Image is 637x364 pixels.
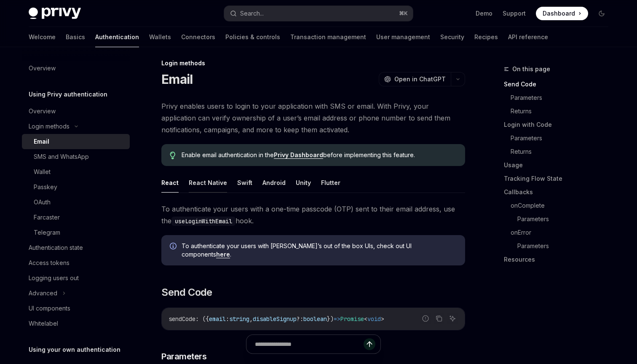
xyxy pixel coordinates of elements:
span: , [249,315,253,323]
a: Parameters [511,91,615,104]
div: Farcaster [34,212,60,222]
button: Ask AI [447,313,458,324]
span: On this page [512,64,550,74]
div: Overview [29,106,56,116]
a: Farcaster [22,210,130,225]
a: Parameters [517,239,615,253]
a: SMS and WhatsApp [22,149,130,164]
a: Returns [511,145,615,158]
a: Parameters [517,212,615,226]
a: onComplete [511,199,615,212]
a: Security [440,27,464,47]
span: > [381,315,384,323]
a: Connectors [181,27,215,47]
a: Dashboard [536,7,588,20]
a: Wallets [149,27,171,47]
div: Passkey [34,182,57,192]
span: ⌘ K [399,10,408,17]
a: Overview [22,104,130,119]
span: email [209,315,226,323]
button: Toggle dark mode [595,7,608,20]
div: Advanced [29,288,57,298]
div: Overview [29,63,56,73]
span: sendCode [169,315,195,323]
h5: Using Privy authentication [29,89,107,99]
a: Recipes [474,27,498,47]
a: Transaction management [290,27,366,47]
span: : ({ [195,315,209,323]
span: void [367,315,381,323]
div: Logging users out [29,273,79,283]
h1: Email [161,72,193,87]
a: Resources [504,253,615,266]
a: Support [503,9,526,18]
a: Tracking Flow State [504,172,615,185]
span: Enable email authentication in the before implementing this feature. [182,151,457,159]
svg: Info [170,243,178,251]
span: string [229,315,249,323]
a: API reference [508,27,548,47]
span: Send Code [161,286,212,299]
button: Swift [237,173,252,193]
a: Callbacks [504,185,615,199]
button: Send message [364,338,375,350]
a: Demo [476,9,492,18]
a: Authentication state [22,240,130,255]
div: SMS and WhatsApp [34,152,89,162]
a: Telegram [22,225,130,240]
a: OAuth [22,195,130,210]
a: Send Code [504,78,615,91]
span: }) [327,315,334,323]
span: < [364,315,367,323]
a: Welcome [29,27,56,47]
button: Copy the contents from the code block [434,313,444,324]
a: Privy Dashboard [274,151,323,159]
div: Telegram [34,227,60,238]
a: Returns [511,104,615,118]
div: Login methods [161,59,465,67]
button: Android [262,173,286,193]
a: Wallet [22,164,130,179]
a: here [216,251,230,258]
div: UI components [29,303,70,313]
span: To authenticate your users with [PERSON_NAME]’s out of the box UIs, check out UI components . [182,242,457,259]
button: Open in ChatGPT [379,72,451,86]
img: dark logo [29,8,81,19]
div: Authentication state [29,243,83,253]
a: Usage [504,158,615,172]
a: Access tokens [22,255,130,270]
a: Passkey [22,179,130,195]
svg: Tip [170,152,176,159]
button: Flutter [321,173,340,193]
a: Email [22,134,130,149]
span: To authenticate your users with a one-time passcode (OTP) sent to their email address, use the hook. [161,203,465,227]
span: ?: [297,315,303,323]
a: Login with Code [504,118,615,131]
div: Access tokens [29,258,70,268]
span: Dashboard [543,9,575,18]
span: disableSignup [253,315,297,323]
div: OAuth [34,197,51,207]
div: Search... [240,8,264,19]
code: useLoginWithEmail [171,217,236,226]
a: Overview [22,61,130,76]
span: => [334,315,340,323]
span: Promise [340,315,364,323]
a: Whitelabel [22,316,130,331]
button: Report incorrect code [420,313,431,324]
a: Logging users out [22,270,130,286]
a: onError [511,226,615,239]
h5: Using your own authentication [29,345,120,355]
div: Email [34,136,49,147]
button: React Native [189,173,227,193]
a: UI components [22,301,130,316]
a: User management [376,27,430,47]
div: Wallet [34,167,51,177]
span: boolean [303,315,327,323]
a: Policies & controls [225,27,280,47]
button: Unity [296,173,311,193]
a: Parameters [511,131,615,145]
div: Login methods [29,121,70,131]
div: Whitelabel [29,318,58,329]
a: Basics [66,27,85,47]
